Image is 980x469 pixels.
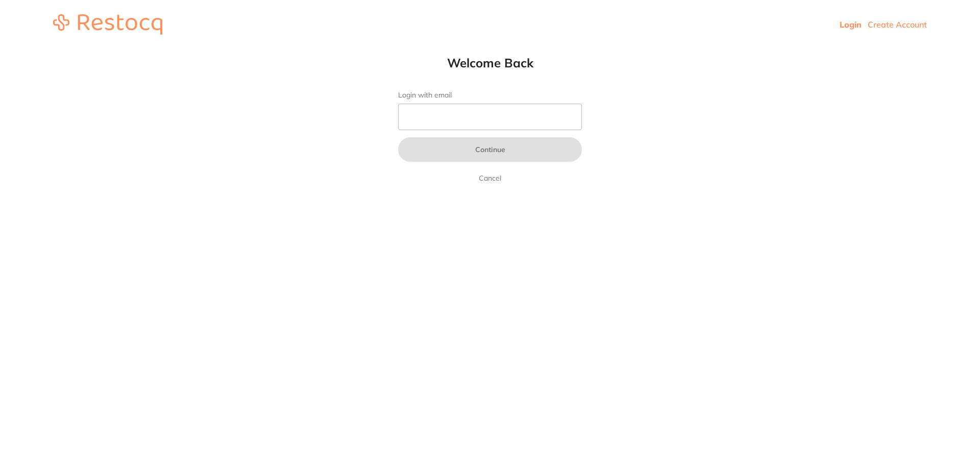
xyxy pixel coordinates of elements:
[378,55,602,70] h1: Welcome Back
[868,19,927,30] a: Create Account
[53,14,162,35] img: restocq_logo.svg
[398,137,582,162] button: Continue
[840,19,862,30] a: Login
[477,172,503,184] a: Cancel
[398,91,582,100] label: Login with email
